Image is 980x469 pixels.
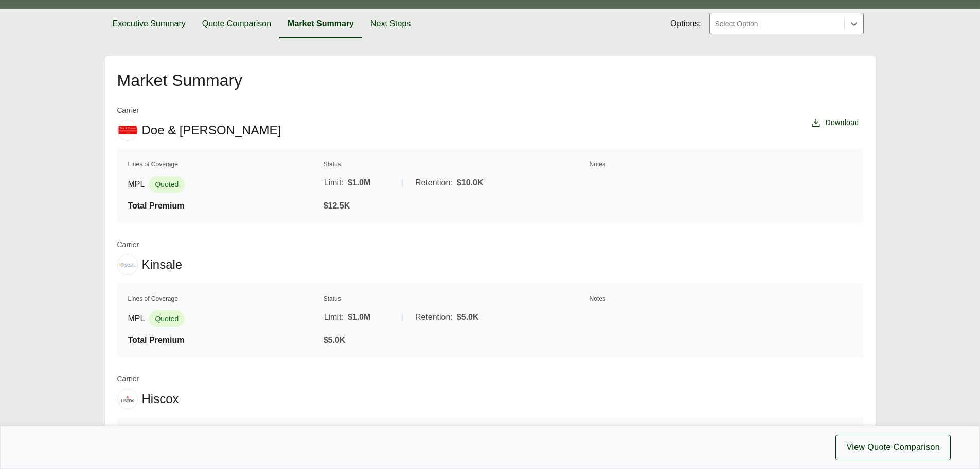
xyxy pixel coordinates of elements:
[807,113,863,132] button: Download
[128,201,185,210] span: Total Premium
[142,257,183,272] span: Kinsale
[194,9,279,38] button: Quote Comparison
[117,72,863,89] h2: Market Summary
[149,310,185,327] span: Quoted
[415,177,453,189] span: Retention:
[149,176,185,193] span: Quoted
[825,117,859,128] span: Download
[457,177,484,189] span: $10.0K
[117,105,281,116] span: Carrier
[128,159,321,169] th: Lines of Coverage
[142,123,281,138] span: Doe & [PERSON_NAME]
[118,126,137,135] img: Doe & Emuss
[348,311,370,323] span: $1.0M
[323,159,587,169] th: Status
[323,293,587,304] th: Status
[118,389,137,409] img: Hiscox
[128,312,145,325] span: MPL
[279,9,362,38] button: Market Summary
[401,178,403,187] span: |
[457,311,479,323] span: $5.0K
[128,336,185,344] span: Total Premium
[324,201,350,210] span: $12.5K
[362,9,419,38] button: Next Steps
[348,177,370,189] span: $1.0M
[118,262,137,268] img: Kinsale
[401,312,403,321] span: |
[589,159,853,169] th: Notes
[104,9,194,38] button: Executive Summary
[142,391,179,407] span: Hiscox
[117,239,183,250] span: Carrier
[835,435,951,460] button: View Quote Comparison
[846,441,940,454] span: View Quote Comparison
[589,293,853,304] th: Notes
[117,374,179,385] span: Carrier
[324,177,344,189] span: Limit:
[415,311,453,323] span: Retention:
[670,18,701,30] span: Options:
[324,311,344,323] span: Limit:
[324,336,346,344] span: $5.0K
[128,178,145,190] span: MPL
[128,293,321,304] th: Lines of Coverage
